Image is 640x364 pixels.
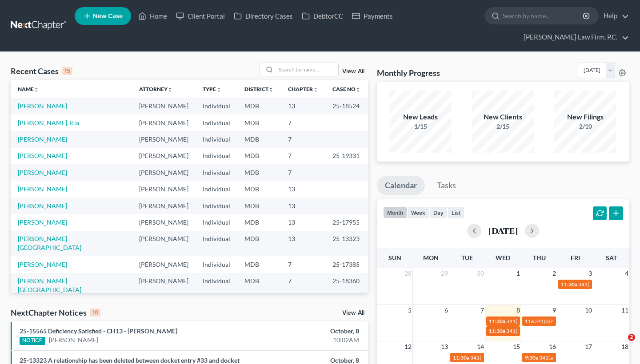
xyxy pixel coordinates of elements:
[389,112,452,122] div: New Leads
[325,148,368,164] td: 25-19331
[237,115,281,131] td: MDB
[325,231,368,256] td: 25-13323
[548,341,557,352] span: 16
[132,98,196,114] td: [PERSON_NAME]
[472,122,534,131] div: 2/15
[196,256,237,273] td: Individual
[18,277,81,293] a: [PERSON_NAME][GEOGRAPHIC_DATA]
[554,112,616,122] div: New Filings
[488,226,518,235] h2: [DATE]
[325,256,368,273] td: 25-17385
[516,305,521,316] span: 8
[552,268,557,279] span: 2
[348,8,397,24] a: Payments
[444,305,449,316] span: 6
[281,273,325,298] td: 7
[588,268,593,279] span: 3
[512,341,521,352] span: 15
[237,214,281,230] td: MDB
[203,86,221,92] a: Typeunfold_more
[407,305,412,316] span: 5
[325,273,368,298] td: 25-18360
[472,112,534,122] div: New Clients
[11,307,100,318] div: NextChapter Notices
[18,119,79,127] a: [PERSON_NAME], Kia
[461,254,473,261] span: Tue
[429,206,448,218] button: day
[628,334,635,341] span: 2
[476,341,485,352] span: 14
[90,309,100,317] div: 10
[196,273,237,298] td: Individual
[506,318,592,324] span: 341(a) meeting for [PERSON_NAME]
[196,181,237,197] td: Individual
[34,87,39,92] i: unfold_more
[342,310,364,316] a: View All
[237,198,281,214] td: MDB
[281,231,325,256] td: 13
[196,98,237,114] td: Individual
[377,176,425,195] a: Calendar
[196,198,237,214] td: Individual
[132,256,196,273] td: [PERSON_NAME]
[196,148,237,164] td: Individual
[132,131,196,147] td: [PERSON_NAME]
[132,231,196,256] td: [PERSON_NAME]
[407,206,429,218] button: week
[535,318,620,324] span: 341(a) meeting for [PERSON_NAME]
[237,256,281,273] td: MDB
[404,268,412,279] span: 28
[506,328,592,334] span: 341(a) meeting for [PERSON_NAME]
[429,176,464,195] a: Tasks
[18,261,67,268] a: [PERSON_NAME]
[440,268,449,279] span: 29
[49,336,98,344] a: [PERSON_NAME]
[20,337,45,345] div: NOTICE
[356,87,361,92] i: unfold_more
[281,256,325,273] td: 7
[525,354,538,361] span: 9:30a
[281,198,325,214] td: 13
[132,214,196,230] td: [PERSON_NAME]
[388,254,401,261] span: Sun
[11,66,72,76] div: Recent Cases
[276,63,338,76] input: Search by name...
[404,341,412,352] span: 12
[519,29,629,45] a: [PERSON_NAME] Law Firm, P.C.
[599,8,629,24] a: Help
[196,115,237,131] td: Individual
[584,341,593,352] span: 17
[18,235,81,251] a: [PERSON_NAME][GEOGRAPHIC_DATA]
[525,318,534,324] span: 11a
[229,8,297,24] a: Directory Cases
[281,164,325,181] td: 7
[196,231,237,256] td: Individual
[237,98,281,114] td: MDB
[237,181,281,197] td: MDB
[489,318,505,324] span: 11:30a
[132,164,196,181] td: [PERSON_NAME]
[584,305,593,316] span: 10
[196,214,237,230] td: Individual
[132,198,196,214] td: [PERSON_NAME]
[489,328,505,334] span: 11:30a
[62,67,72,75] div: 15
[268,87,274,92] i: unfold_more
[423,254,439,261] span: Mon
[196,164,237,181] td: Individual
[18,202,67,210] a: [PERSON_NAME]
[624,268,629,279] span: 4
[237,148,281,164] td: MDB
[18,152,67,159] a: [PERSON_NAME]
[554,122,616,131] div: 2/10
[18,218,67,226] a: [PERSON_NAME]
[18,86,39,92] a: Nameunfold_more
[216,87,221,92] i: unfold_more
[172,8,229,24] a: Client Portal
[132,273,196,298] td: [PERSON_NAME]
[18,102,67,110] a: [PERSON_NAME]
[20,327,177,335] a: 25-15565 Deficiency Satisfied - CH13 - [PERSON_NAME]
[533,254,546,261] span: Thu
[18,169,67,176] a: [PERSON_NAME]
[237,164,281,181] td: MDB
